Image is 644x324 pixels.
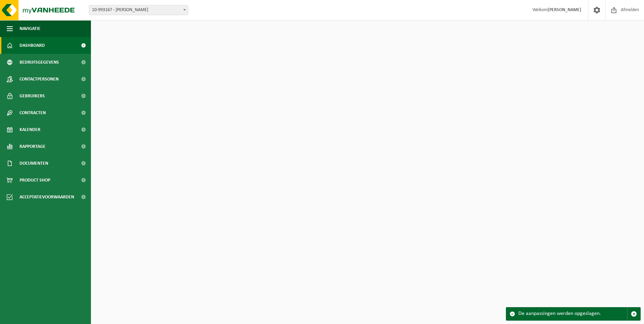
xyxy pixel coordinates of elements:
[20,138,45,155] span: Rapportage
[20,54,59,71] span: Bedrijfsgegevens
[20,88,45,104] span: Gebruikers
[20,20,40,37] span: Navigatie
[20,121,40,138] span: Kalender
[20,155,48,172] span: Documenten
[20,37,45,54] span: Dashboard
[518,307,627,320] div: De aanpassingen werden opgeslagen.
[20,189,74,205] span: Acceptatievoorwaarden
[89,5,188,15] span: 10-993167 - ROMBOUTS GUY - WUUSTWEZEL
[20,71,59,88] span: Contactpersonen
[20,104,46,121] span: Contracten
[89,5,188,15] span: 10-993167 - ROMBOUTS GUY - WUUSTWEZEL
[20,172,50,189] span: Product Shop
[548,7,581,12] strong: [PERSON_NAME]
